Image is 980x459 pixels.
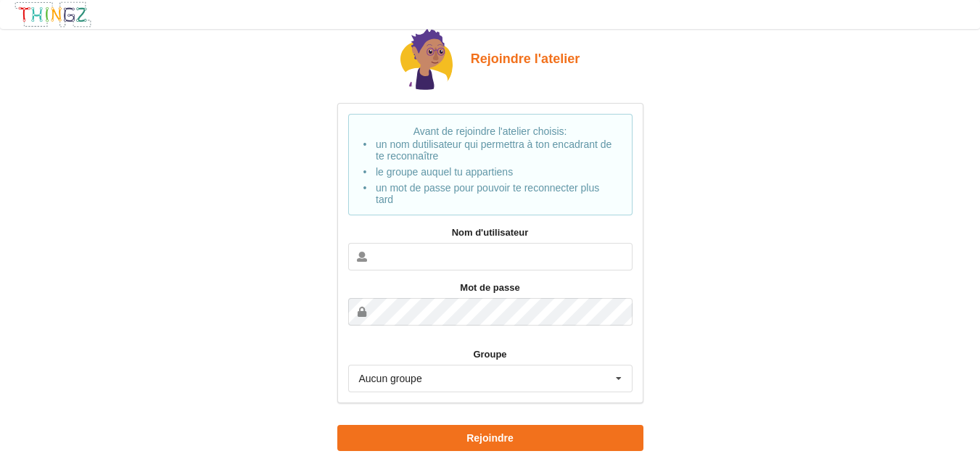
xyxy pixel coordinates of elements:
img: doc.svg [400,29,453,93]
img: thingz_logo.png [14,1,92,28]
p: Avant de rejoindre l'atelier choisis: [363,124,617,205]
div: un nom dutilisateur qui permettra à ton encadrant de te reconnaître [376,138,617,164]
label: Mot de passe [348,281,633,295]
label: Nom d'utilisateur [348,226,633,240]
label: Groupe [348,347,633,362]
div: le groupe auquel tu appartiens [376,164,617,180]
div: Rejoindre l'atelier [337,27,643,93]
div: un mot de passe pour pouvoir te reconnecter plus tard [376,180,617,205]
div: Aucun groupe [359,373,422,384]
button: Rejoindre [337,425,643,451]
